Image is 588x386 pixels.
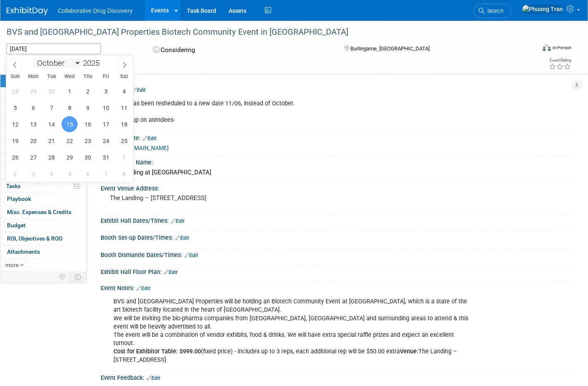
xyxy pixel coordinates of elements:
span: October 9, 2025 [80,100,96,116]
span: October 15, 2025 [61,116,78,132]
div: Event Venue Name: [101,156,571,167]
a: Edit [137,286,150,291]
a: Budget [0,219,86,232]
a: Shipments [0,153,86,166]
span: October 27, 2025 [25,149,41,165]
input: Year [81,58,106,68]
a: Edit [164,269,177,275]
span: October 6, 2025 [25,100,41,116]
span: October 25, 2025 [116,133,132,149]
span: Collaborative Drug Discovery [58,7,132,14]
span: October 18, 2025 [116,116,132,132]
span: November 3, 2025 [25,166,41,182]
span: September 30, 2025 [43,83,59,99]
span: Budget [7,222,26,229]
span: November 8, 2025 [116,166,132,182]
a: Attachments [0,245,86,258]
span: October 13, 2025 [25,116,41,132]
span: more [5,262,19,268]
div: Event Rating [549,58,571,62]
span: Fri [97,74,115,79]
a: Asset Reservations [0,127,86,140]
span: October 17, 2025 [98,116,114,132]
span: September 29, 2025 [25,83,41,99]
span: October 2, 2025 [80,83,96,99]
span: October 30, 2025 [80,149,96,165]
img: Phuong Tran [522,5,563,14]
div: BVS and [GEOGRAPHIC_DATA] Properties will be holding an Biotech Community Event at [GEOGRAPHIC_DA... [108,293,480,368]
div: Event Notes: [101,282,571,293]
a: Edit [132,87,146,93]
img: Format-Inperson.png [543,44,551,51]
span: October 24, 2025 [98,133,114,149]
span: Tasks [6,183,21,189]
span: October 29, 2025 [61,149,78,165]
select: Month [33,58,81,68]
span: October 23, 2025 [80,133,96,149]
span: October 3, 2025 [98,83,114,99]
div: Booth Dismantle Dates/Times: [101,249,571,260]
a: Staff [0,101,86,114]
span: October 11, 2025 [116,100,132,116]
span: October 8, 2025 [61,100,78,116]
div: Pod Notes: [101,83,571,94]
a: Misc. Expenses & Credits [0,206,86,219]
a: Tasks [0,180,86,193]
span: Thu [79,74,97,79]
a: ROI, Objectives & ROO [0,232,86,245]
span: Misc. Expenses & Credits [7,209,71,215]
div: Event Website: [101,132,571,143]
div: Booth Set-up Dates/Times: [101,231,571,242]
span: September 28, 2025 [7,83,23,99]
div: Considering [151,43,331,57]
span: October 14, 2025 [43,116,59,132]
a: Search [473,4,511,18]
span: November 6, 2025 [80,166,96,182]
div: Exhibit Hall Floor Plan: [101,266,571,276]
td: Personalize Event Tab Strip [55,272,70,282]
span: Wed [61,74,79,79]
a: Edit [175,235,189,241]
span: November 4, 2025 [43,166,59,182]
div: Event has been resheduled to a new date 11/06, instead of October. Follow up on atendees- [108,95,480,129]
span: Attachments [7,248,40,255]
span: October 10, 2025 [98,100,114,116]
span: October 12, 2025 [7,116,23,132]
span: October 31, 2025 [98,149,114,165]
div: The Landing at [GEOGRAPHIC_DATA] [107,166,565,179]
a: Playbook [0,193,86,205]
a: Edit [171,218,184,224]
a: [URL][DOMAIN_NAME] [111,145,169,151]
span: October 7, 2025 [43,100,59,116]
a: Giveaways [0,140,86,153]
a: Edit [143,136,156,141]
span: October 21, 2025 [43,133,59,149]
div: BVS and [GEOGRAPHIC_DATA] Properties Biotech Community Event in [GEOGRAPHIC_DATA] [4,25,523,40]
a: Sponsorships [0,167,86,179]
span: October 19, 2025 [7,133,23,149]
span: October 28, 2025 [43,149,59,165]
span: Playbook [7,195,31,202]
b: Venue: [400,348,418,355]
span: October 26, 2025 [7,149,23,165]
span: Burlingame, [GEOGRAPHIC_DATA] [350,45,430,52]
a: Booth [0,88,86,100]
span: Mon [24,74,43,79]
span: November 1, 2025 [116,149,132,165]
div: Event Feedback: [101,372,571,382]
img: ExhibitDay [7,7,48,15]
span: October 4, 2025 [116,83,132,99]
a: Travel Reservations [0,114,86,126]
div: Event Venue Address: [101,182,571,193]
span: ROI, Objectives & ROO [7,235,62,242]
span: Sat [115,74,133,79]
a: Event Information [0,74,86,87]
div: Event Format [488,43,571,55]
span: Search [484,8,503,14]
span: October 20, 2025 [25,133,41,149]
span: November 7, 2025 [98,166,114,182]
div: In-Person [552,45,571,51]
span: Sun [6,74,24,79]
a: Edit [146,375,160,381]
b: Cost for Exhibitor Table: $999.00 [113,348,201,355]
